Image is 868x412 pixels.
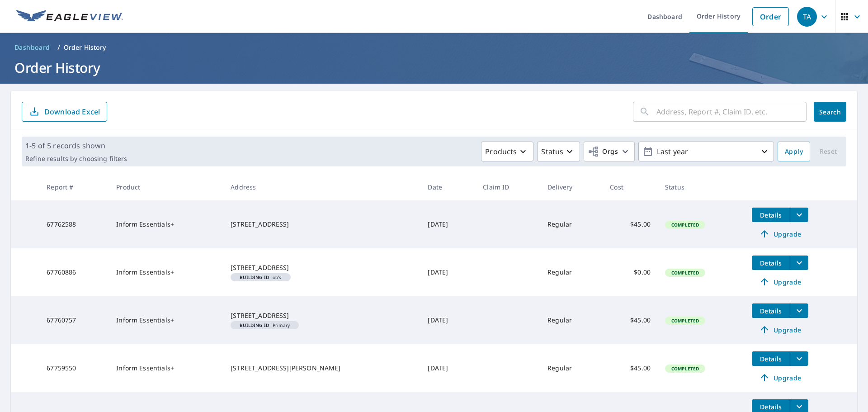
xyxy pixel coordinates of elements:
[666,222,704,228] span: Completed
[814,102,846,122] button: Search
[656,99,807,124] input: Address, Report #, Claim ID, etc.
[540,200,603,248] td: Regular
[541,146,563,157] p: Status
[420,174,476,200] th: Date
[11,40,54,55] a: Dashboard
[757,372,803,383] span: Upgrade
[757,403,784,411] span: Details
[757,276,803,287] span: Upgrade
[234,323,295,327] span: Primary
[752,351,790,366] button: detailsBtn-67759550
[223,174,420,200] th: Address
[603,296,658,344] td: $45.00
[778,142,810,161] button: Apply
[757,259,784,267] span: Details
[790,208,808,222] button: filesDropdownBtn-67762588
[757,211,784,219] span: Details
[485,146,517,157] p: Products
[39,248,109,296] td: 67760886
[25,140,127,151] p: 1-5 of 5 records shown
[240,323,269,327] em: Building ID
[757,355,784,363] span: Details
[109,200,223,248] td: Inform Essentials+
[44,107,100,117] p: Download Excel
[752,322,808,337] a: Upgrade
[790,256,808,270] button: filesDropdownBtn-67760886
[11,58,857,77] h1: Order History
[752,7,789,26] a: Order
[420,248,476,296] td: [DATE]
[481,142,533,161] button: Products
[231,311,413,320] div: [STREET_ADDRESS]
[797,7,817,27] div: TA
[752,303,790,318] button: detailsBtn-67760757
[420,344,476,392] td: [DATE]
[109,248,223,296] td: Inform Essentials+
[39,344,109,392] td: 67759550
[785,146,803,157] span: Apply
[231,364,413,373] div: [STREET_ADDRESS][PERSON_NAME]
[540,296,603,344] td: Regular
[57,42,60,53] li: /
[537,142,580,161] button: Status
[653,144,759,160] p: Last year
[757,324,803,335] span: Upgrade
[790,351,808,366] button: filesDropdownBtn-67759550
[540,248,603,296] td: Regular
[240,275,269,279] em: Building ID
[476,174,540,200] th: Claim ID
[22,102,107,122] button: Download Excel
[752,256,790,270] button: detailsBtn-67760886
[752,370,808,385] a: Upgrade
[603,174,658,200] th: Cost
[16,10,123,24] img: EV Logo
[666,317,704,324] span: Completed
[666,270,704,276] span: Completed
[752,227,808,241] a: Upgrade
[658,174,745,200] th: Status
[752,208,790,222] button: detailsBtn-67762588
[752,275,808,289] a: Upgrade
[39,174,109,200] th: Report #
[584,142,635,161] button: Orgs
[540,174,603,200] th: Delivery
[39,296,109,344] td: 67760757
[603,344,658,392] td: $45.00
[757,228,803,239] span: Upgrade
[540,344,603,392] td: Regular
[231,220,413,229] div: [STREET_ADDRESS]
[588,146,618,157] span: Orgs
[821,108,839,116] span: Search
[231,263,413,272] div: [STREET_ADDRESS]
[757,307,784,315] span: Details
[109,344,223,392] td: Inform Essentials+
[603,200,658,248] td: $45.00
[109,296,223,344] td: Inform Essentials+
[234,275,287,279] span: ob's
[638,142,774,161] button: Last year
[25,155,127,163] p: Refine results by choosing filters
[666,365,704,372] span: Completed
[11,40,857,55] nav: breadcrumb
[14,43,50,52] span: Dashboard
[603,248,658,296] td: $0.00
[790,303,808,318] button: filesDropdownBtn-67760757
[64,43,106,52] p: Order History
[420,296,476,344] td: [DATE]
[109,174,223,200] th: Product
[39,200,109,248] td: 67762588
[420,200,476,248] td: [DATE]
